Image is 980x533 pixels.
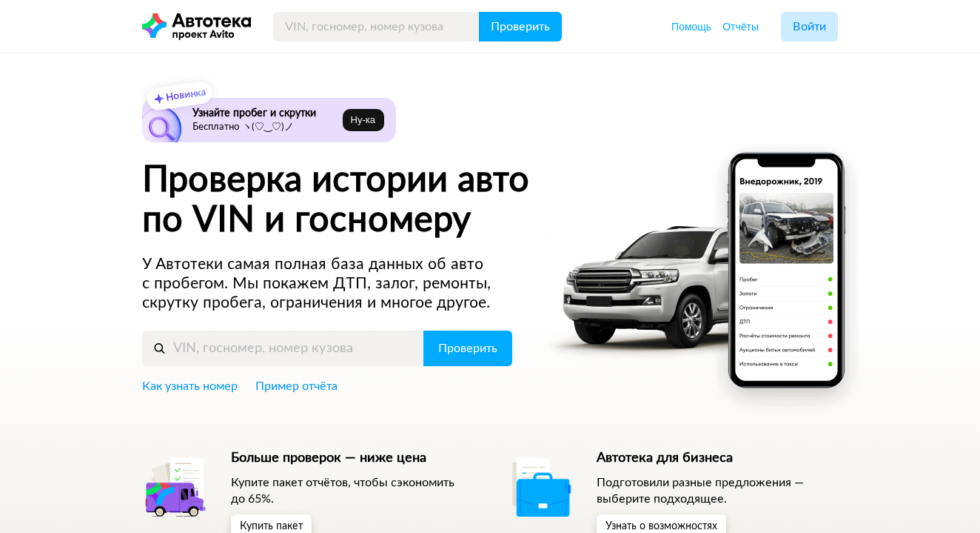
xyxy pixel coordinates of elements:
[423,331,512,366] button: Проверить
[597,474,839,507] p: Подготовили разные предложения — выберите подходящее.
[722,21,759,33] span: Отчёты
[142,378,238,394] a: Как узнать номер
[192,122,337,133] p: Бесплатно ヽ(♡‿♡)ノ
[722,19,759,34] a: Отчёты
[142,331,424,366] input: VIN, госномер, номер кузова
[255,378,338,394] a: Пример отчёта
[605,521,717,532] span: Узнать о возможностях
[142,160,584,240] h1: Проверка истории авто по VIN и госномеру
[671,19,711,34] a: Помощь
[479,12,562,42] button: Проверить
[351,114,375,126] span: Ну‑ка
[166,87,207,103] strong: Новинка
[192,107,337,120] h6: Узнайте пробег и скрутки
[793,21,826,33] span: Войти
[671,21,711,33] span: Помощь
[438,342,497,354] span: Проверить
[231,450,473,466] h5: Больше проверок — ниже цена
[781,12,838,42] button: Войти
[231,474,473,507] p: Купите пакет отчётов, чтобы сэкономить до 65%.
[597,450,839,466] h5: Автотека для бизнеса
[142,255,514,313] p: У Автотеки самая полная база данных об авто с пробегом. Мы покажем ДТП, залог, ремонты, скрутку п...
[273,12,480,42] input: VIN, госномер, номер кузова
[240,521,303,532] span: Купить пакет
[491,21,550,33] span: Проверить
